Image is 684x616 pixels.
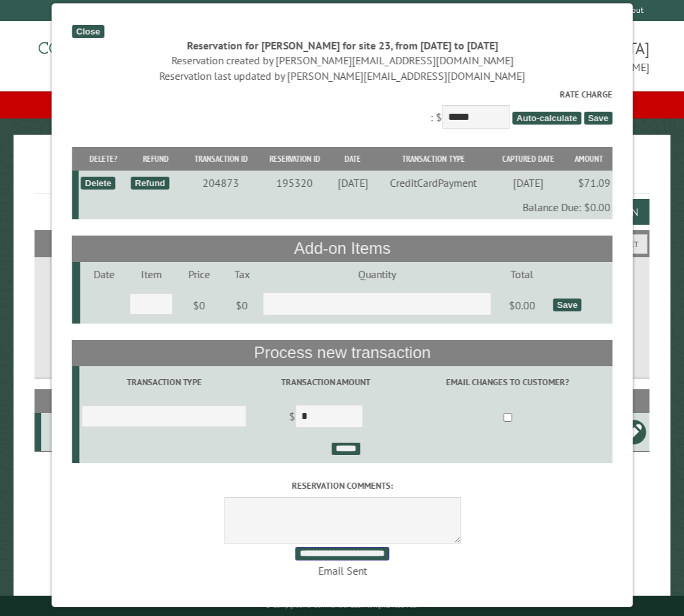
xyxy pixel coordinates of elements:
[72,236,612,261] th: Add-on Items
[250,376,400,389] label: Transaction Amount
[265,601,418,610] small: © Campground Commander LLC. All rights reserved.
[258,171,330,195] td: 195320
[260,262,493,286] td: Quantity
[81,177,115,190] div: Delete
[583,112,612,125] span: Save
[175,286,223,324] td: $0
[72,88,612,101] label: Rate Charge
[35,156,650,194] h1: Reservations
[72,547,612,578] div: Email Sent
[131,177,169,190] div: Refund
[35,230,650,256] h2: Filters
[375,147,491,171] th: Transaction Type
[491,171,565,195] td: [DATE]
[330,171,375,195] td: [DATE]
[565,147,612,171] th: Amount
[493,286,551,324] td: $0.00
[330,147,375,171] th: Date
[565,171,612,195] td: $71.09
[512,112,581,125] span: Auto-calculate
[553,299,581,311] div: Save
[405,376,610,389] label: Email changes to customer?
[129,147,183,171] th: Refund
[72,68,612,83] div: Reservation last updated by [PERSON_NAME][EMAIL_ADDRESS][DOMAIN_NAME]
[72,25,104,38] div: Close
[47,425,76,439] div: 23
[491,147,565,171] th: Captured Date
[375,171,491,195] td: CreditCardPayment
[72,340,612,366] th: Process new transaction
[72,53,612,68] div: Reservation created by [PERSON_NAME][EMAIL_ADDRESS][DOMAIN_NAME]
[493,262,551,286] td: Total
[78,195,612,219] td: Balance Due: $0.00
[80,262,127,286] td: Date
[248,399,403,437] td: $
[72,88,612,132] div: : $
[78,147,129,171] th: Delete?
[258,147,330,171] th: Reservation ID
[175,262,223,286] td: Price
[72,479,612,492] label: Reservation comments:
[35,26,204,79] img: Campground Commander
[183,147,258,171] th: Transaction ID
[72,38,612,53] div: Reservation for [PERSON_NAME] for site 23, from [DATE] to [DATE]
[223,262,260,286] td: Tax
[183,171,258,195] td: 204873
[127,262,175,286] td: Item
[41,389,78,413] th: Site
[81,376,246,389] label: Transaction Type
[223,286,260,324] td: $0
